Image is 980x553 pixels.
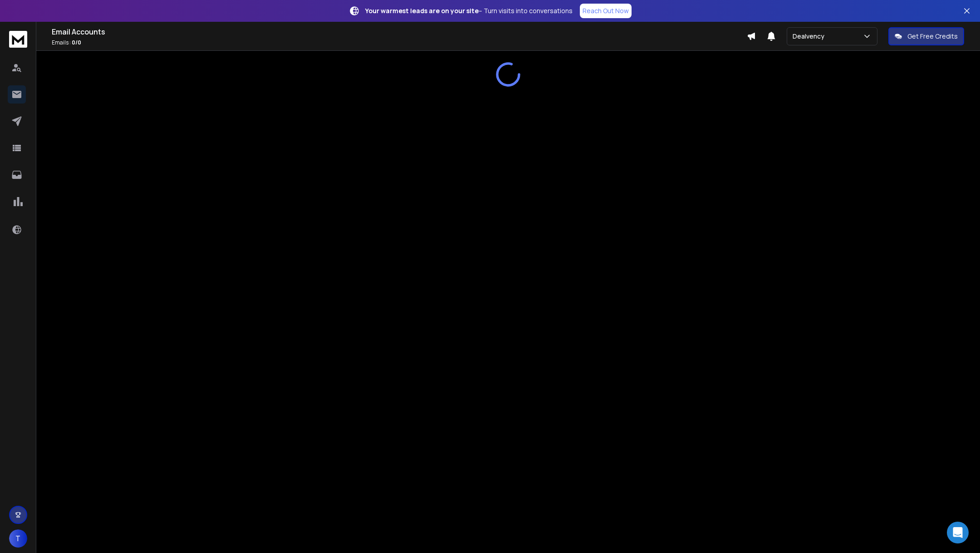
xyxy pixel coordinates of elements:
[9,31,27,48] img: logo
[52,39,747,46] p: Emails :
[9,529,27,548] button: T
[580,4,632,18] a: Reach Out Now
[583,6,629,15] p: Reach Out Now
[793,32,828,41] p: Dealvency
[888,27,964,45] button: Get Free Credits
[72,39,81,46] span: 0 / 0
[907,32,958,41] p: Get Free Credits
[52,26,747,37] h1: Email Accounts
[947,522,969,543] div: Open Intercom Messenger
[365,6,479,15] strong: Your warmest leads are on your site
[365,6,573,15] p: – Turn visits into conversations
